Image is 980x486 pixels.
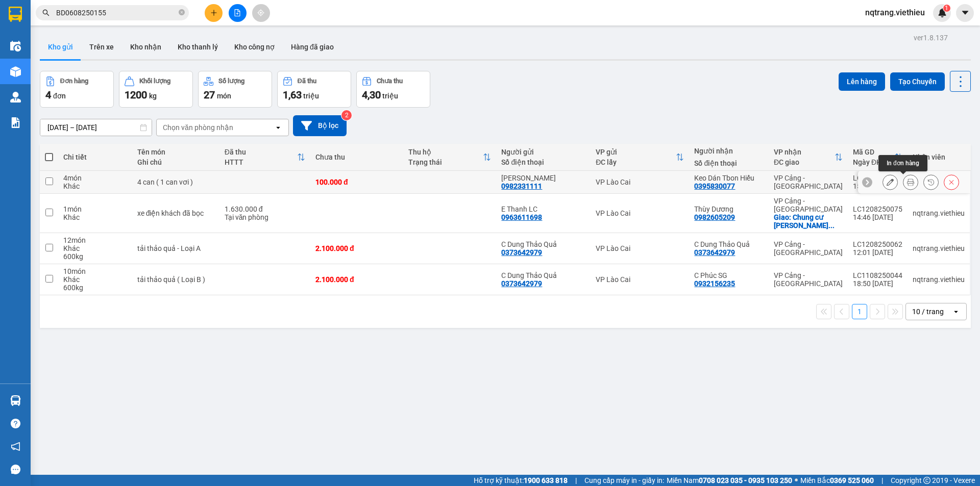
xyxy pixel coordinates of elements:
[63,174,127,182] div: 4 món
[40,119,152,136] input: Select a date range.
[878,155,927,171] div: In đơn hàng
[137,275,214,284] div: tải thảo quả ( Loại B )
[315,275,398,284] div: 2.100.000 đ
[283,89,302,101] span: 1,63
[63,284,127,292] div: 600 kg
[293,115,347,136] button: Bộ lọc
[890,72,945,91] button: Tạo Chuyến
[853,240,902,248] div: LC1208250062
[408,158,483,166] div: Trạng thái
[501,248,542,257] div: 0373642979
[774,213,843,229] div: Giao: Chung cư Hoàng Anh Gia Lai 1, 357 Đ. Lê Văn Lương, Tân Quy, Quận 7, Hồ Chí Minh
[923,477,930,484] span: copyright
[217,92,231,100] span: món
[225,205,305,213] div: 1.630.000 đ
[225,158,297,166] div: HTTT
[149,92,157,100] span: kg
[769,144,848,171] th: Toggle SortBy
[853,148,894,156] div: Mã GD
[59,64,103,80] strong: 02143888555, 0243777888
[10,66,21,77] img: warehouse-icon
[45,89,51,101] span: 4
[315,244,398,252] div: 2.100.000 đ
[204,89,215,101] span: 27
[137,178,214,186] div: 4 can ( 1 can vơi )
[377,78,403,85] div: Chưa thu
[938,8,947,17] img: icon-new-feature
[11,419,20,428] span: question-circle
[51,8,101,30] strong: VIỆT HIẾU LOGISTIC
[137,158,214,166] div: Ghi chú
[952,308,960,316] svg: open
[234,9,241,16] span: file-add
[914,32,948,43] div: ver 1.8.137
[913,244,965,252] div: nqtrang.viethieu
[9,7,22,22] img: logo-vxr
[474,475,568,486] span: Hỗ trợ kỹ thuật:
[277,71,351,108] button: Đã thu1,63 triệu
[226,35,283,59] button: Kho công nợ
[163,122,233,133] div: Chọn văn phòng nhận
[205,4,223,22] button: plus
[50,32,102,54] strong: PHIẾU GỬI HÀNG
[56,7,177,18] input: Tìm tên, số ĐT hoặc mã đơn
[501,213,542,221] div: 0963611698
[274,123,282,132] svg: open
[800,475,874,486] span: Miền Bắc
[853,279,902,288] div: 18:50 [DATE]
[913,209,965,217] div: nqtrang.viethieu
[63,236,127,244] div: 12 món
[591,144,689,171] th: Toggle SortBy
[956,4,974,22] button: caret-down
[501,182,542,190] div: 0982331111
[839,72,885,91] button: Lên hàng
[81,35,122,59] button: Trên xe
[257,9,264,16] span: aim
[694,182,735,190] div: 0395830077
[63,252,127,261] div: 600 kg
[575,475,577,486] span: |
[501,148,585,156] div: Người gửi
[774,158,835,166] div: ĐC giao
[179,8,185,18] span: close-circle
[403,144,496,171] th: Toggle SortBy
[119,71,193,108] button: Khối lượng1200kg
[139,78,170,85] div: Khối lượng
[694,213,735,221] div: 0982605209
[524,476,568,484] strong: 1900 633 818
[912,306,944,317] div: 10 / trang
[828,221,835,229] span: ...
[596,178,684,186] div: VP Lào Cai
[252,4,270,22] button: aim
[694,205,764,213] div: Thùy Dương
[210,9,217,16] span: plus
[596,148,676,156] div: VP gửi
[198,71,272,108] button: Số lượng27món
[40,35,81,59] button: Kho gửi
[63,244,127,252] div: Khác
[853,248,902,257] div: 12:01 [DATE]
[315,178,398,186] div: 100.000 đ
[694,159,764,167] div: Số điện thoại
[382,92,398,100] span: triệu
[853,271,902,279] div: LC1108250044
[881,475,883,486] span: |
[42,9,50,16] span: search
[63,275,127,284] div: Khác
[122,35,169,59] button: Kho nhận
[298,78,316,85] div: Đã thu
[857,6,933,19] span: nqtrang.viethieu
[341,110,352,120] sup: 2
[945,5,948,12] span: 1
[10,395,21,406] img: warehouse-icon
[501,271,585,279] div: C Dung Thảo Quả
[48,56,92,72] strong: TĐ chuyển phát:
[596,158,676,166] div: ĐC lấy
[107,49,167,60] span: LC1208250085
[137,244,214,252] div: tải thảo quả - Loại A
[848,144,908,171] th: Toggle SortBy
[225,213,305,221] div: Tại văn phòng
[10,117,21,128] img: solution-icon
[315,153,398,161] div: Chưa thu
[11,442,20,451] span: notification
